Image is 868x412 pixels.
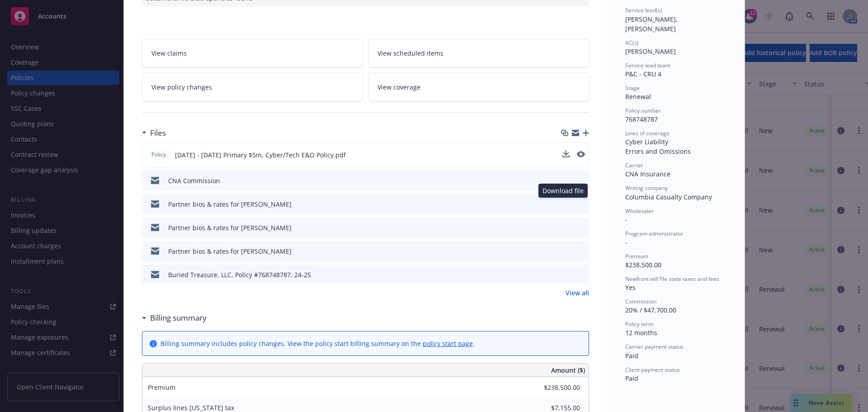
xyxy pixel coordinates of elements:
button: download file [563,246,570,256]
span: $238,500.00 [625,260,661,269]
span: - [625,215,627,224]
a: View coverage [368,73,589,101]
button: preview file [577,199,585,209]
span: Columbia Casualty Company [625,193,712,201]
span: Yes [625,283,636,292]
button: download file [562,150,570,157]
span: AC(s) [625,39,639,47]
div: Files [142,127,166,139]
div: Billing summary includes policy changes. View the policy start billing summary on the . [160,339,475,348]
span: Stage [625,84,640,92]
span: [DATE] - [DATE] Primary $5m, Cyber/Tech E&O Policy.pdf [175,150,346,160]
span: Carrier payment status [625,343,684,350]
button: download file [563,199,570,209]
button: download file [563,223,570,232]
span: Wholesaler [625,207,654,215]
span: 12 months [625,328,657,337]
div: Partner bios & rates for [PERSON_NAME] [168,223,292,232]
div: Billing summary [142,312,207,324]
span: View coverage [377,82,420,92]
span: Lines of coverage [625,129,670,137]
button: preview file [577,246,585,256]
span: View scheduled items [377,48,443,58]
div: CNA Commission [168,176,220,185]
span: - [625,238,627,246]
span: Policy term [625,320,653,328]
span: View policy changes [151,82,212,92]
span: Premium [148,383,175,392]
span: Surplus lines [US_STATE] tax [148,403,234,412]
button: preview file [577,270,585,279]
span: [PERSON_NAME] [625,47,676,56]
span: Commission [625,298,656,305]
span: [PERSON_NAME], [PERSON_NAME] [625,15,679,33]
div: Partner bios & rates for [PERSON_NAME] [168,199,292,209]
span: Amount ($) [551,365,585,375]
button: download file [563,176,570,185]
button: preview file [577,223,585,232]
a: View all [566,288,589,298]
span: Paid [625,374,638,383]
button: preview file [577,176,585,185]
div: Errors and Omissions [625,147,726,156]
span: P&C - CRU 4 [625,70,661,78]
div: Cyber Liability [625,137,726,147]
span: Policy number [625,107,661,114]
span: Policy [150,151,168,159]
div: Partner bios & rates for [PERSON_NAME] [168,246,292,256]
a: View claims [142,39,363,67]
span: Renewal [625,92,651,101]
div: Buried Treasure, LLC, Policy #768748787, 24-25 [168,270,311,279]
span: Service lead(s) [625,6,662,14]
button: preview file [577,151,585,157]
a: policy start page [423,339,473,348]
span: Carrier [625,161,643,169]
span: Premium [625,252,648,260]
div: Download file [538,184,588,198]
input: 0.00 [527,381,585,394]
span: Newfront will file state taxes and fees [625,275,719,283]
span: Program administrator [625,230,683,237]
h3: Files [150,127,166,139]
span: CNA Insurance [625,170,670,178]
button: download file [563,270,570,279]
span: View claims [151,48,187,58]
a: View scheduled items [368,39,589,67]
span: Client payment status [625,366,680,374]
span: Service lead team [625,62,670,69]
button: download file [562,150,570,160]
span: 20% / $47,700.00 [625,306,676,314]
span: 768748787 [625,115,658,123]
h3: Billing summary [150,312,207,324]
span: Paid [625,351,638,360]
a: View policy changes [142,73,363,101]
button: preview file [577,150,585,160]
span: Writing company [625,184,668,192]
